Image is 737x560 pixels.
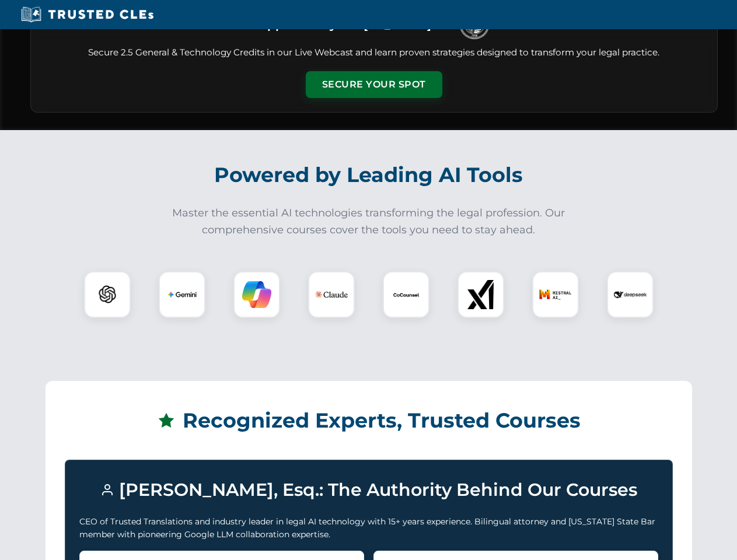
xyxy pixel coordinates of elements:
[159,271,205,318] div: Gemini
[45,46,703,60] p: Secure 2.5 General & Technology Credits in our Live Webcast and learn proven strategies designed ...
[46,155,692,195] h2: Powered by Leading AI Tools
[308,271,355,318] div: Claude
[65,400,673,441] h2: Recognized Experts, Trusted Courses
[466,280,495,309] img: xAI Logo
[607,271,654,318] div: DeepSeek
[233,271,280,318] div: Copilot
[165,205,573,239] p: Master the essential AI technologies transforming the legal profession. Our comprehensive courses...
[242,280,271,309] img: Copilot Logo
[315,278,348,311] img: Claude Logo
[84,271,131,318] div: ChatGPT
[79,474,658,506] h3: [PERSON_NAME], Esq.: The Authority Behind Our Courses
[457,271,504,318] div: xAI
[90,278,124,311] img: ChatGPT Logo
[79,515,658,541] p: CEO of Trusted Translations and industry leader in legal AI technology with 15+ years experience....
[18,6,157,23] img: Trusted CLEs
[392,280,421,309] img: CoCounsel Logo
[539,278,572,311] img: Mistral AI Logo
[306,71,442,98] button: Secure Your Spot
[532,271,579,318] div: Mistral AI
[614,278,647,311] img: DeepSeek Logo
[383,271,429,318] div: CoCounsel
[167,280,197,309] img: Gemini Logo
